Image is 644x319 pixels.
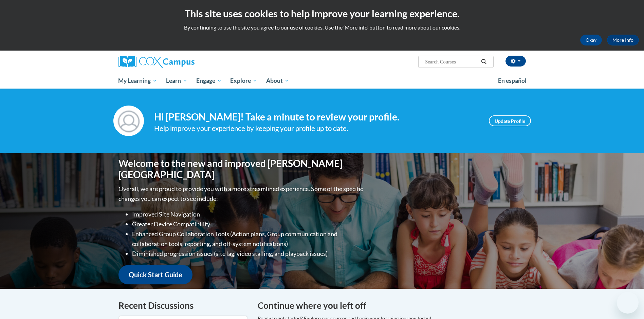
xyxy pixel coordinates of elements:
a: Update Profile [489,115,531,126]
h4: Continue where you left off [258,299,526,312]
button: Okay [580,35,602,45]
li: Greater Device Compatibility [132,219,365,229]
li: Enhanced Group Collaboration Tools (Action plans, Group communication and collaboration tools, re... [132,229,365,249]
a: Quick Start Guide [118,265,192,284]
iframe: Button to launch messaging window [617,292,639,314]
div: Help improve your experience by keeping your profile up to date. [154,123,479,134]
a: En español [494,74,531,88]
p: Overall, we are proud to provide you with a more streamlined experience. Some of the specific cha... [118,184,365,204]
li: Improved Site Navigation [132,209,365,219]
a: Engage [192,73,226,89]
a: Cox Campus [118,56,247,68]
a: Learn [162,73,192,89]
span: About [266,77,289,85]
h4: Hi [PERSON_NAME]! Take a minute to review your profile. [154,111,479,123]
div: Main menu [108,73,536,89]
span: Explore [230,77,257,85]
img: Profile Image [113,106,144,136]
li: Diminished progression issues (site lag, video stalling, and playback issues) [132,249,365,259]
span: En español [498,77,527,84]
img: Cox Campus [118,56,195,68]
a: More Info [607,35,639,45]
a: Explore [226,73,262,89]
h4: Recent Discussions [118,299,247,312]
input: Search Courses [424,58,479,66]
a: About [262,73,294,89]
span: My Learning [118,77,157,85]
button: Account Settings [505,56,526,67]
h1: Welcome to the new and improved [PERSON_NAME][GEOGRAPHIC_DATA] [118,158,365,181]
p: By continuing to use the site you agree to our use of cookies. Use the ‘More info’ button to read... [5,24,639,31]
span: Learn [166,77,187,85]
h2: This site uses cookies to help improve your learning experience. [5,7,639,20]
span: Engage [196,77,222,85]
button: Search [479,58,489,66]
a: My Learning [114,73,162,89]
